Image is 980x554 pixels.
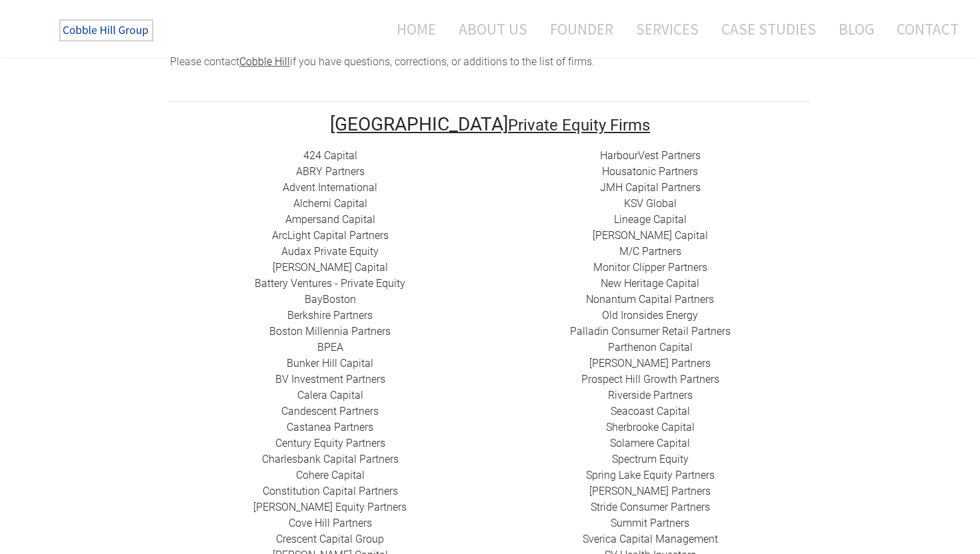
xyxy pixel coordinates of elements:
[273,261,388,274] a: [PERSON_NAME] Capital
[262,453,399,465] a: Charlesbank Capital Partners
[449,11,537,47] a: About Us
[624,197,677,210] a: ​KSV Global
[255,277,405,290] a: Battery Ventures - Private Equity
[330,113,508,135] font: [GEOGRAPHIC_DATA]
[281,405,379,417] a: Candescent Partners
[508,116,650,135] font: Private Equity Firms
[287,309,373,322] a: Berkshire Partners
[887,11,959,47] a: Contact
[606,421,695,433] a: ​Sherbrooke Capital​
[589,485,711,497] a: [PERSON_NAME] Partners
[281,245,379,258] a: Audax Private Equity
[540,11,623,47] a: Founder
[600,149,701,162] a: HarbourVest Partners
[570,325,731,338] a: Palladin Consumer Retail Partners
[289,517,372,529] a: Cove Hill Partners
[305,293,356,306] a: BayBoston
[829,11,884,47] a: Blog
[272,229,389,242] a: ​ArcLight Capital Partners
[51,14,164,47] img: The Cobble Hill Group LLC
[600,181,701,194] a: ​JMH Capital Partners
[619,245,681,258] a: ​M/C Partners
[586,469,715,481] a: Spring Lake Equity Partners
[287,421,373,433] a: ​Castanea Partners
[296,469,365,481] a: Cohere Capital
[583,533,718,545] a: Sverica Capital Management
[586,293,714,306] a: Nonantum Capital Partners
[287,357,373,370] a: ​Bunker Hill Capital
[276,533,384,545] a: ​Crescent Capital Group
[611,517,689,529] a: Summit Partners
[269,325,391,338] a: Boston Millennia Partners
[296,165,365,178] a: ​ABRY Partners
[608,341,693,354] a: ​Parthenon Capital
[581,373,719,386] a: Prospect Hill Growth Partners
[593,261,707,274] a: ​Monitor Clipper Partners
[275,437,385,449] a: ​Century Equity Partners
[275,373,385,386] a: BV Investment Partners
[297,389,363,402] a: Calera Capital
[711,11,826,47] a: Case Studies
[612,453,689,465] a: Spectrum Equity
[589,357,711,370] a: ​[PERSON_NAME] Partners
[591,501,710,513] a: Stride Consumer Partners
[626,11,709,47] a: Services
[602,309,698,322] a: ​Old Ironsides Energy
[263,485,398,497] a: Constitution Capital Partners
[608,389,693,402] a: Riverside Partners
[614,213,687,226] a: Lineage Capital
[170,55,595,68] span: Please contact if you have questions, corrections, or additions to the list of firms.
[601,277,699,290] a: New Heritage Capital
[283,181,377,194] a: Advent International
[239,55,290,68] a: Cobble Hill
[377,11,446,47] a: Home
[611,405,690,417] a: Seacoast Capital
[602,165,698,178] a: Housatonic Partners
[593,229,708,242] a: [PERSON_NAME] Capital
[303,149,357,162] a: 424 Capital
[317,341,343,354] a: BPEA
[293,197,367,210] a: Alchemi Capital
[253,501,407,513] a: ​[PERSON_NAME] Equity Partners
[285,213,375,226] a: ​Ampersand Capital
[610,437,690,449] a: Solamere Capital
